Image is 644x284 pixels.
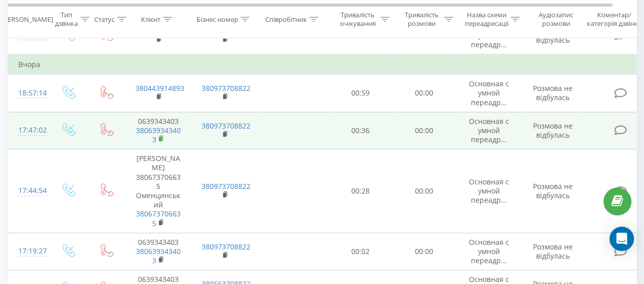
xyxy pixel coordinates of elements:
div: Співробітник [265,15,306,23]
div: 18:57:14 [18,83,39,103]
td: 00:00 [393,75,456,112]
span: Розмова не відбулась [533,242,573,261]
div: Статус [94,15,115,23]
td: 00:02 [329,233,393,270]
div: Тривалість очікування [338,11,378,28]
div: Бізнес номер [196,15,238,23]
td: 0639343403 [125,112,191,149]
td: 0639343403 [125,233,191,270]
div: Open Intercom Messenger [609,227,634,251]
span: Основная с умной переадр... [469,237,509,265]
div: Тривалість розмови [401,11,441,28]
td: [PERSON_NAME] 380673706635 Оменцинський [125,149,191,233]
div: Назва схеми переадресації [464,11,508,28]
a: 380443914893 [135,83,184,93]
td: 00:36 [329,112,393,149]
td: 00:00 [393,112,456,149]
div: Коментар/категорія дзвінка [584,11,644,28]
span: Основная с умной переадр... [469,21,509,49]
a: 380639343403 [136,125,181,144]
div: [PERSON_NAME] [2,15,53,23]
td: 00:00 [393,149,456,233]
div: 17:44:54 [18,181,39,201]
div: Тип дзвінка [55,11,78,28]
a: 380973708822 [202,242,250,251]
span: Основная с умной переадр... [469,177,509,205]
span: Розмова не відбулась [533,83,573,102]
td: 00:00 [393,233,456,270]
span: Основная с умной переадр... [469,79,509,107]
div: Аудіозапис розмови [531,11,580,28]
div: 17:19:27 [18,241,39,261]
span: Розмова не відбулась [533,25,573,44]
div: Клієнт [141,15,160,23]
a: 380973708822 [202,181,250,191]
a: 380973708822 [202,121,250,131]
span: Розмова не відбулась [533,121,573,140]
a: 380639343403 [136,246,181,265]
span: Розмова не відбулась [533,181,573,200]
td: 00:28 [329,149,393,233]
span: Основная с умной переадр... [469,116,509,144]
div: 17:47:02 [18,120,39,140]
a: 380673706635 [136,209,181,228]
td: 00:59 [329,75,393,112]
a: 380973708822 [202,83,250,93]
